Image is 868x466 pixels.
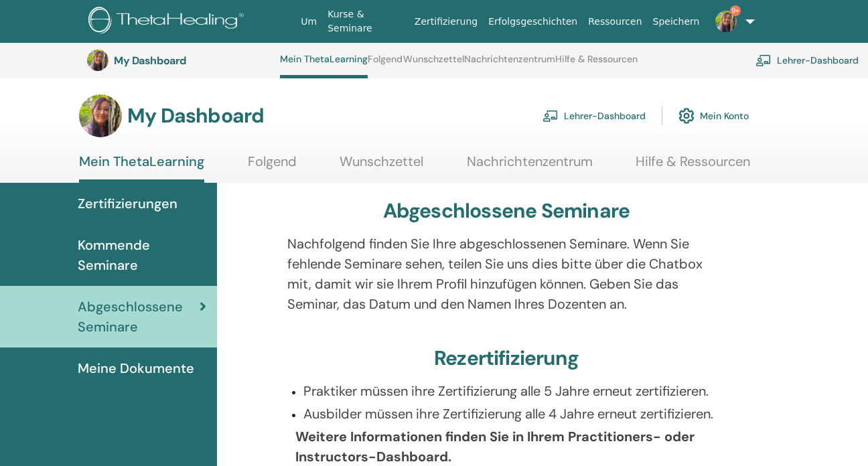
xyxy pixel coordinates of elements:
img: chalkboard-teacher.svg [755,54,772,66]
a: Mein Konto [678,101,749,131]
h3: Rezertifizierung [434,346,579,370]
a: Folgend [368,54,403,75]
a: Lehrer-Dashboard [542,101,646,131]
img: default.jpg [79,94,122,137]
img: cog.svg [678,104,695,127]
p: Praktiker müssen ihre Zertifizierung alle 5 Jahre erneut zertifizieren. [303,381,726,401]
span: Zertifizierungen [78,193,177,214]
a: Hilfe & Ressourcen [555,54,638,75]
a: Erfolgsgeschichten [483,9,583,34]
a: Wunschzettel [340,153,423,179]
span: 9+ [730,5,741,16]
a: Folgend [248,153,297,179]
span: Kommende Seminare [78,235,206,275]
span: Abgeschlossene Seminare [78,297,200,337]
p: Nachfolgend finden Sie Ihre abgeschlossenen Seminare. Wenn Sie fehlende Seminare sehen, teilen Si... [287,234,726,314]
a: Kurse & Seminare [322,2,409,41]
h3: Abgeschlossene Seminare [383,199,630,223]
a: Hilfe & Ressourcen [636,153,750,179]
a: Ressourcen [583,9,647,34]
a: Mein ThetaLearning [79,153,204,183]
img: default.jpg [87,50,108,71]
b: Weitere Informationen finden Sie in Ihrem Practitioners- oder Instructors-Dashboard. [295,428,695,465]
a: Zertifizierung [409,9,483,34]
img: default.jpg [715,11,737,32]
a: Speichern [648,9,705,34]
span: Meine Dokumente [78,358,194,378]
a: Wunschzettel [403,54,464,75]
a: Um [295,9,322,34]
a: Mein ThetaLearning [280,54,368,78]
a: Nachrichtenzentrum [467,153,593,179]
h3: My Dashboard [114,54,248,67]
h3: My Dashboard [127,104,264,128]
img: chalkboard-teacher.svg [542,110,559,122]
a: Lehrer-Dashboard [755,46,859,75]
p: Ausbilder müssen ihre Zertifizierung alle 4 Jahre erneut zertifizieren. [303,404,726,424]
img: logo.png [88,7,248,37]
a: Nachrichtenzentrum [464,54,555,75]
